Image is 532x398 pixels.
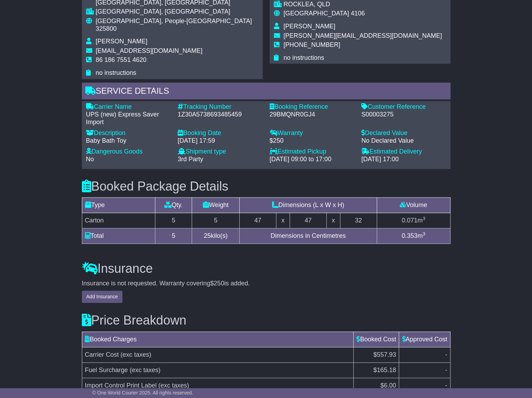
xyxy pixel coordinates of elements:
[92,390,193,396] span: © One World Courier 2025. All rights reserved.
[270,148,355,156] div: Estimated Pickup
[155,228,192,244] td: 5
[204,232,211,239] span: 25
[82,198,155,213] td: Type
[86,137,171,145] div: Baby Bath Toy
[82,228,155,244] td: Total
[361,103,446,111] div: Customer Reference
[178,103,263,111] div: Tracking Number
[361,148,446,156] div: Estimated Delivery
[340,213,377,228] td: 32
[326,213,340,228] td: x
[354,332,399,347] td: Booked Cost
[121,351,151,358] span: (exc taxes)
[130,367,161,374] span: (exc taxes)
[85,367,128,374] span: Fuel Surcharge
[96,69,136,76] span: no instructions
[158,382,189,389] span: (exc taxes)
[82,262,451,276] h3: Insurance
[82,291,122,303] button: Add Insurance
[96,56,147,63] span: 86 186 7551 4620
[377,228,450,244] td: m
[373,367,396,374] span: $165.18
[82,179,451,193] h3: Booked Package Details
[276,213,290,228] td: x
[361,129,446,137] div: Declared Value
[178,111,263,119] div: 1Z30A5738693485459
[284,54,324,61] span: no instructions
[240,228,377,244] td: Dimensions in Centimetres
[373,351,396,358] span: $557.93
[85,382,157,389] span: Import Control Print Label
[178,148,263,156] div: Shipment type
[284,10,349,17] span: [GEOGRAPHIC_DATA]
[240,213,276,228] td: 47
[270,103,355,111] div: Booking Reference
[178,156,203,163] span: 3rd Party
[270,137,355,145] div: $250
[361,137,446,145] div: No Declared Value
[192,213,240,228] td: 5
[192,228,240,244] td: kilo(s)
[423,216,425,221] sup: 3
[96,38,148,45] span: [PERSON_NAME]
[178,137,263,145] div: [DATE] 17:59
[284,1,442,8] div: ROCKLEA, QLD
[270,111,355,119] div: 29BMQNR0GJ4
[351,10,365,17] span: 4106
[284,41,340,48] span: [PHONE_NUMBER]
[270,156,355,163] div: [DATE] 09:00 to 17:00
[210,280,224,287] span: $250
[423,231,425,236] sup: 3
[82,313,451,327] h3: Price Breakdown
[284,32,442,39] span: [PERSON_NAME][EMAIL_ADDRESS][DOMAIN_NAME]
[399,332,450,347] td: Approved Cost
[445,382,447,389] span: -
[82,280,451,287] div: Insurance is not requested. Warranty covering is added.
[96,8,258,16] div: [GEOGRAPHIC_DATA], [GEOGRAPHIC_DATA]
[96,47,203,54] span: [EMAIL_ADDRESS][DOMAIN_NAME]
[178,129,263,137] div: Booking Date
[377,198,450,213] td: Volume
[377,213,450,228] td: m
[402,232,417,239] span: 0.353
[284,23,335,30] span: [PERSON_NAME]
[155,198,192,213] td: Qty.
[361,156,446,163] div: [DATE] 17:00
[86,111,171,126] div: UPS (new) Express Saver Import
[192,198,240,213] td: Weight
[82,83,451,101] div: Service Details
[86,129,171,137] div: Description
[86,148,171,156] div: Dangerous Goods
[380,382,396,389] span: $6.00
[85,351,119,358] span: Carrier Cost
[445,367,447,374] span: -
[290,213,326,228] td: 47
[240,198,377,213] td: Dimensions (L x W x H)
[361,111,446,119] div: S00003275
[155,213,192,228] td: 5
[402,217,417,224] span: 0.071
[86,103,171,111] div: Carrier Name
[82,213,155,228] td: Carton
[96,25,117,32] span: 325800
[270,129,355,137] div: Warranty
[86,156,94,163] span: No
[82,332,354,347] td: Booked Charges
[96,17,252,24] span: [GEOGRAPHIC_DATA], People-[GEOGRAPHIC_DATA]
[445,351,447,358] span: -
